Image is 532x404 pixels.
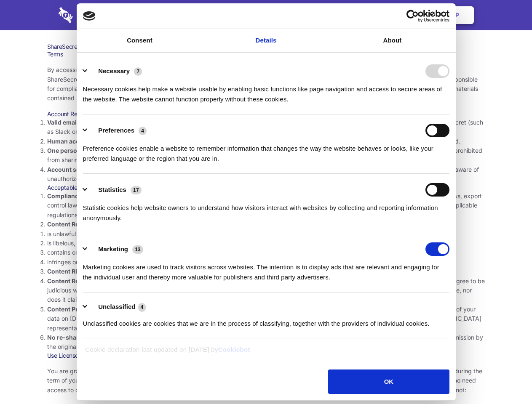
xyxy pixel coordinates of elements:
[83,256,449,282] div: Marketing cookies are used to track visitors across websites. The intention is to display ads tha...
[218,346,250,353] a: Cookiebot
[47,138,98,145] strong: Human accounts.
[98,245,128,252] label: Marketing
[47,276,485,305] li: You are solely responsible for the content you share on Sharesecret, and with the people you shar...
[47,306,95,313] strong: Content Privacy.
[138,303,146,311] span: 4
[47,166,98,173] strong: Account security.
[47,258,485,267] li: infringes on any proprietary right of any party, including patent, trademark, trade secret, copyr...
[47,119,80,126] strong: Valid email.
[47,220,485,267] li: You agree NOT to use Sharesecret to upload or share content that:
[47,50,485,58] h3: Terms
[47,43,485,50] h1: ShareSecret Terms of Service
[47,165,485,184] li: You are responsible for your own account security, including the security of your Sharesecret acc...
[47,268,92,275] strong: Content Rights.
[139,127,147,135] span: 4
[83,124,152,137] button: Preferences (4)
[98,186,126,193] label: Statistics
[79,345,453,361] div: Cookie declaration last updated on [DATE] by
[83,183,147,197] button: Statistics (17)
[83,78,449,104] div: Necessary cookies help make a website usable by enabling basic functions like page navigation and...
[47,221,109,228] strong: Content Restrictions.
[47,184,485,191] h3: Acceptable Use
[47,146,485,165] li: You are not allowed to share account credentials. Each account is dedicated to the individual who...
[83,312,449,329] div: Unclassified cookies are cookies that we are in the process of classifying, together with the pro...
[131,186,142,194] span: 17
[376,10,449,22] a: Usercentrics Cookiebot - opens in a new window
[47,277,115,284] strong: Content Responsibility.
[490,362,522,394] iframe: Drift Widget Chat Controller
[134,67,142,76] span: 7
[98,127,134,134] label: Preferences
[329,29,456,52] a: About
[83,197,449,223] div: Statistic cookies help website owners to understand how visitors interact with websites by collec...
[47,147,119,154] strong: One person per account.
[83,11,96,21] img: logo
[47,137,485,146] li: Only human beings may create accounts. “Bot” accounts — those created by software, in an automate...
[47,352,485,359] h3: Use License
[59,7,131,23] img: logo-wordmark-white-trans-d4663122ce5f474addd5e946df7df03e33cb6a1c49d2221995e7729f52c070b2.svg
[83,242,149,256] button: Marketing (13)
[47,191,485,220] li: Your use of the Sharesecret must not violate any applicable laws, including copyright or trademar...
[47,229,485,239] li: is unlawful or promotes unlawful activities
[132,245,143,254] span: 13
[47,367,485,395] p: You are granted permission to use the [DEMOGRAPHIC_DATA] services, subject to these terms of serv...
[47,334,90,341] strong: No re-sharing.
[47,267,485,276] li: You agree that you will use Sharesecret only to secure and share content that you have the right ...
[47,333,485,352] li: If you were the recipient of a Sharesecret link, you agree not to re-share it with anyone else, u...
[77,29,203,52] a: Consent
[47,239,485,248] li: is libelous, defamatory, or fraudulent
[47,305,485,333] li: You understand that [DEMOGRAPHIC_DATA] or it’s representatives have no ability to retrieve the pl...
[328,369,449,394] button: OK
[342,2,380,28] a: Contact
[47,192,174,199] strong: Compliance with local laws and regulations.
[47,118,485,137] li: You must provide a valid email address, either directly, or through approved third-party integrat...
[247,2,284,28] a: Pricing
[83,137,449,164] div: Preference cookies enable a website to remember information that changes the way the website beha...
[203,29,329,52] a: Details
[47,248,485,257] li: contains or installs any active malware or exploits, or uses our platform for exploit delivery (s...
[83,302,151,312] button: Unclassified (4)
[98,67,130,74] label: Necessary
[382,2,419,28] a: Login
[83,64,147,78] button: Necessary (7)
[47,110,485,118] h3: Account Requirements
[47,65,485,103] p: By accessing the Sharesecret web application at and any other related services, apps and software...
